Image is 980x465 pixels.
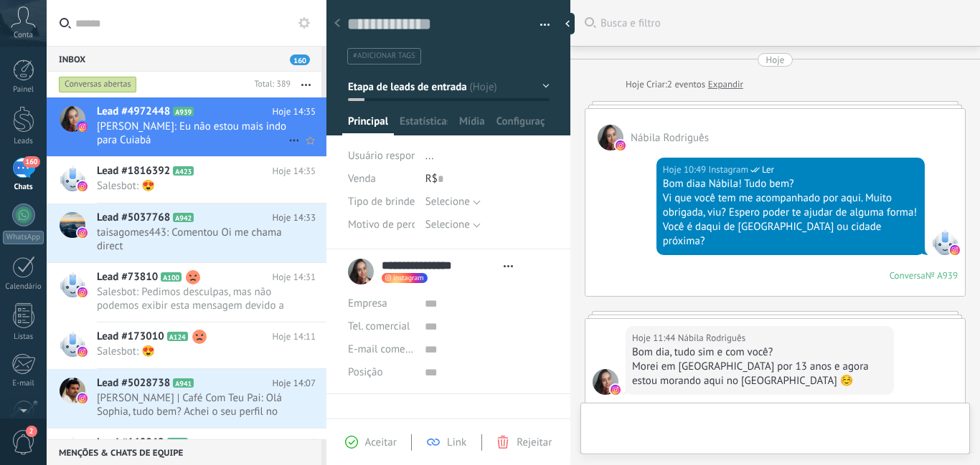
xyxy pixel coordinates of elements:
[273,376,316,390] span: Hoje 14:07
[47,439,321,465] div: Menções & Chats de equipe
[425,195,470,208] span: Selecione
[47,203,326,262] a: Lead #5037768 A942 Hoje 14:33 taisagomes443: Comentou Oi me chama direct
[173,166,194,176] span: A423
[97,436,164,450] span: Lead #160862
[3,231,44,244] div: WhatsApp
[167,438,188,447] span: A140
[248,77,291,92] div: Total: 389
[459,115,485,135] span: Mídia
[3,137,44,146] div: Leads
[47,157,326,203] a: Lead #1816392 A423 Hoje 14:35 Salesbot: 😍
[708,77,743,92] a: Expandir
[273,164,316,178] span: Hoje 14:35
[97,120,288,147] span: [PERSON_NAME]: Eu não estou mais indo para Cuiabá
[97,105,170,119] span: Lead #4972448
[97,345,288,358] span: Salesbot: 😍
[97,376,170,390] span: Lead #5028738
[167,332,188,341] span: A124
[97,179,288,193] span: Salesbot: 😍
[3,85,44,95] div: Painel
[611,385,621,395] img: instagram.svg
[77,393,88,403] img: instagram.svg
[663,177,918,191] div: Bom diaa Nábila! Tudo bem?
[47,322,326,368] a: Lead #173010 A124 Hoje 14:11 Salesbot: 😍
[161,272,182,282] span: A100
[400,115,448,135] span: Estatísticas
[173,107,194,116] span: A939
[425,218,470,231] span: Selecione
[667,77,705,92] span: 2 eventos
[47,263,326,322] a: Lead #73810 A100 Hoje 14:31 Salesbot: Pedimos desculpas, mas não podemos exibir esta mensagem dev...
[890,269,925,282] div: Conversa
[560,13,575,34] div: ocultar
[47,97,326,156] a: Lead #4972448 A939 Hoje 14:35 [PERSON_NAME]: Eu não estou mais indo para Cuiabá
[447,436,466,449] span: Link
[950,245,960,255] img: instagram.svg
[173,378,194,388] span: A941
[762,163,774,177] span: Ler
[593,369,618,395] span: Nábila Rodriguês
[77,122,88,132] img: instagram.svg
[59,76,137,93] div: Conversas abertas
[77,347,88,357] img: instagram.svg
[97,330,164,344] span: Lead #173010
[353,51,415,61] span: #adicionar tags
[77,181,88,191] img: instagram.svg
[631,131,709,145] span: Nábila Rodriguês
[77,228,88,238] img: instagram.svg
[97,211,170,225] span: Lead #5037768
[632,331,678,345] div: Hoje 11:44
[632,360,887,388] div: Morei em [GEOGRAPHIC_DATA] por 13 anos e agora estou morando aqui no [GEOGRAPHIC_DATA] ☺️
[348,115,388,135] span: Principal
[348,168,415,191] div: Venda
[348,191,415,214] div: Tipo de brinde
[97,391,288,418] span: [PERSON_NAME] | Café Com Teu Pai: Olá Sophia, tudo bem? Achei o seu perfil no explorar e acabei g...
[290,54,310,65] span: 160
[663,220,918,249] div: Você é daqui de [GEOGRAPHIC_DATA] ou cidade próxima?
[3,332,44,342] div: Listas
[348,367,382,378] span: Posição
[626,77,743,92] div: Criar:
[348,145,415,168] div: Usuário responsável
[348,214,415,236] div: Motivo de perda
[47,46,321,72] div: Inbox
[425,168,550,191] div: R$
[663,163,709,177] div: Hoje 10:49
[616,140,626,150] img: instagram.svg
[97,285,288,312] span: Salesbot: Pedimos desculpas, mas não podemos exibir esta mensagem devido a restrições do Instagra...
[273,211,316,225] span: Hoje 14:33
[97,270,158,284] span: Lead #73810
[708,163,748,177] span: Instagram
[273,436,316,450] span: Hoje 13:50
[663,191,918,220] div: Vi que você tem me acompanhado por aqui. Muito obrigada, viu? Espero poder te ajudar de alguma fo...
[766,53,785,67] div: Hoje
[598,125,623,150] span: Nábila Rodriguês
[23,156,39,168] span: 160
[348,315,410,338] button: Tel. comercial
[348,292,414,315] div: Empresa
[925,269,958,282] div: № A939
[348,196,415,207] span: Tipo de brinde
[393,274,424,282] span: instagram
[425,214,481,236] button: Selecione
[496,115,545,135] span: Configurações
[932,229,958,255] span: Instagram
[626,77,646,92] div: Hoje
[173,213,194,222] span: A942
[26,426,37,437] span: 2
[3,379,44,388] div: E-mail
[3,282,44,292] div: Calendário
[348,219,423,230] span: Motivo de perda
[97,226,288,253] span: taisagomes443: Comentou Oi me chama direct
[425,191,481,214] button: Selecione
[348,342,425,356] span: E-mail comercial
[348,172,376,186] span: Venda
[348,320,410,333] span: Tel. comercial
[97,164,170,178] span: Lead #1816392
[365,436,397,449] span: Aceitar
[348,338,414,361] button: E-mail comercial
[77,287,88,297] img: instagram.svg
[632,345,887,360] div: Bom dia, tudo sim e com você?
[348,149,440,163] span: Usuário responsável
[273,105,316,119] span: Hoje 14:35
